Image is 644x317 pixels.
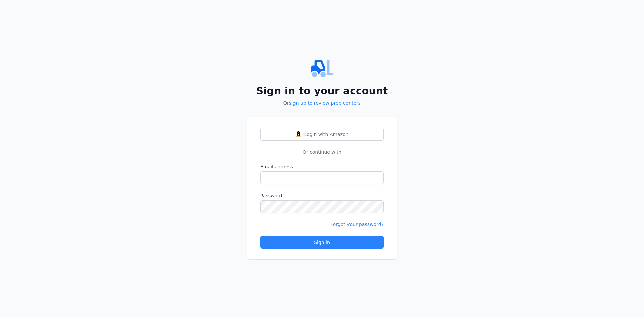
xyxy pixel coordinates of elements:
[260,163,384,170] label: Email address
[260,192,384,199] label: Password
[304,131,349,138] span: Login with Amazon
[296,131,301,137] img: Login with Amazon
[266,239,378,246] div: Sign in
[330,222,384,227] a: Forgot your password?
[247,58,397,80] img: PrepCenter
[300,149,344,155] span: Or continue with
[260,236,384,249] button: Sign in
[247,85,397,97] h2: Sign in to your account
[260,128,384,141] button: Login with AmazonLogin with Amazon
[247,100,397,106] p: Or
[289,100,361,106] a: sign up to review prep centers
